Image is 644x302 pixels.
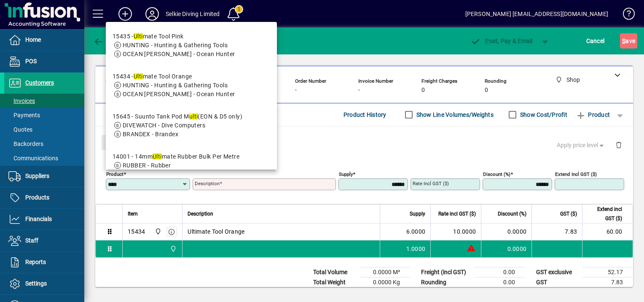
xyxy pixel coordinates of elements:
a: Quotes [4,122,84,137]
span: Customers [25,79,54,86]
label: Show Cost/Profit [518,111,567,119]
span: Ultimate Tool Orange [188,227,244,236]
span: ave [622,34,635,48]
span: 6.0000 [406,227,426,236]
td: Freight (incl GST) [417,267,475,277]
button: Add [112,6,139,22]
span: Description [188,209,213,218]
td: 60.00 [582,224,633,240]
td: 0.0000 [481,224,531,240]
a: Products [4,187,84,208]
span: Apply price level [557,141,606,150]
td: 0.0000 M³ [360,267,410,277]
div: 15434 [128,227,145,236]
span: OCEAN [PERSON_NAME] - Ocean Hunter [123,51,235,57]
em: ulti [189,113,198,120]
button: Save [620,33,637,49]
a: Payments [4,108,84,122]
span: Financials [25,216,52,222]
a: Financials [4,209,84,230]
button: Post, Pay & Email [467,33,537,49]
td: 7.83 [531,224,582,240]
span: Reports [25,259,46,265]
a: Home [4,30,84,51]
a: POS [4,51,84,72]
button: Delete [609,135,629,155]
app-page-header-button: Back [84,33,131,49]
span: Home [25,36,41,43]
span: Item [128,209,138,218]
a: Reports [4,252,84,273]
td: 0.00 [475,277,525,287]
span: Invoices [8,97,35,104]
span: Rate incl GST ($) [438,209,476,218]
span: Settings [25,280,47,287]
mat-option: 15645 - Suunto Tank Pod Multi (EON & D5 only) [106,105,277,146]
td: Total Volume [309,267,360,277]
button: Profile [139,6,166,22]
span: Shop [168,244,177,253]
span: Quotes [8,126,32,133]
app-page-header-button: Delete [609,141,629,148]
mat-option: 14001 - 14mm Ultimate Rubber Bulk Per Metre [106,146,277,186]
label: Show Line Volumes/Weights [415,111,494,119]
div: 14001 - 14mm mate Rubber Bulk Per Metre [113,152,239,161]
app-page-header-button: Close [99,138,132,146]
mat-label: Product [106,171,123,177]
span: HUNTING - Hunting & Gathering Tools [123,82,228,89]
div: 15435 - mate Tool Pink [113,32,235,41]
span: Payments [8,112,40,119]
span: Products [25,194,49,201]
mat-label: Discount (%) [483,171,510,177]
span: 0 [485,87,488,94]
td: 0.00 [475,267,525,277]
button: Apply price level [553,138,609,153]
span: Product History [343,108,386,121]
button: Back [91,33,123,49]
button: Cancel [584,33,607,49]
a: Communications [4,151,84,165]
span: HUNTING - Hunting & Gathering Tools [123,42,228,49]
div: Selkie Diving Limited [166,7,220,21]
a: Knowledge Base [617,2,633,29]
em: Ulti [153,153,162,160]
em: Ulti [134,33,143,40]
span: POS [25,58,37,65]
button: Product History [340,107,390,122]
span: Supply [410,209,425,218]
button: Close [102,135,130,150]
span: OCEAN [PERSON_NAME] - Ocean Hunter [123,91,235,97]
span: - [295,87,297,94]
span: S [622,38,625,44]
span: DIVEWATCH - Dive Computers [123,122,205,129]
span: GST ($) [560,209,577,218]
a: Backorders [4,137,84,151]
td: 0.0000 Kg [360,277,410,287]
span: Communications [8,155,58,162]
td: GST [532,277,582,287]
mat-label: Supply [339,171,353,177]
span: ost, Pay & Email [471,38,533,44]
a: Suppliers [4,166,84,187]
span: - [358,87,360,94]
span: Staff [25,237,38,244]
em: Ulti [134,73,143,80]
td: Total Weight [309,277,360,287]
span: 1.0000 [406,245,426,253]
mat-label: Description [195,181,220,186]
span: Backorders [8,140,43,147]
td: GST exclusive [532,267,582,277]
td: Rounding [417,277,475,287]
span: Back [93,38,121,44]
span: 0 [421,87,425,94]
td: 52.17 [582,267,633,277]
span: Suppliers [25,173,49,179]
span: Shop [153,227,162,236]
span: Discount (%) [498,209,526,218]
span: P [485,38,489,44]
a: Staff [4,230,84,251]
span: BRANDEX - Brandex [123,131,178,138]
span: Cancel [586,34,605,48]
a: Settings [4,273,84,294]
div: 15434 - mate Tool Orange [113,72,235,81]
